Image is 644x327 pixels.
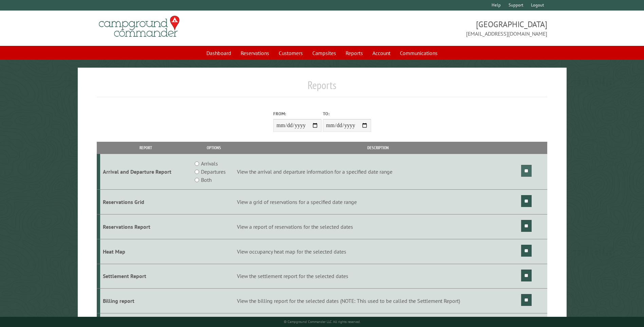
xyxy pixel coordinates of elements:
label: To: [323,110,371,117]
td: View the arrival and departure information for a specified date range [236,154,520,190]
td: View a grid of reservations for a specified date range [236,190,520,214]
th: Description [236,142,520,154]
a: Customers [275,47,307,59]
a: Campsites [308,47,340,59]
td: Reservations Grid [100,190,191,214]
a: Reservations [237,47,273,59]
td: View the settlement report for the selected dates [236,264,520,289]
td: Billing report [100,289,191,313]
label: Arrivals [201,159,218,168]
td: View the billing report for the selected dates (NOTE: This used to be called the Settlement Report) [236,289,520,313]
label: From: [273,110,321,117]
a: Dashboard [202,47,235,59]
label: Departures [201,168,226,176]
td: View a report of reservations for the selected dates [236,214,520,239]
td: Settlement Report [100,264,191,289]
td: View occupancy heat map for the selected dates [236,239,520,264]
a: Account [368,47,394,59]
th: Options [191,142,236,154]
small: © Campground Commander LLC. All rights reserved. [284,320,361,324]
td: Arrival and Departure Report [100,154,191,190]
th: Report [100,142,191,154]
a: Reports [342,47,367,59]
img: Campground Commander [97,13,182,40]
td: Heat Map [100,239,191,264]
a: Communications [396,47,442,59]
span: [GEOGRAPHIC_DATA] [EMAIL_ADDRESS][DOMAIN_NAME] [322,19,547,38]
td: Reservations Report [100,214,191,239]
h1: Reports [97,79,547,97]
label: Both [201,176,211,184]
